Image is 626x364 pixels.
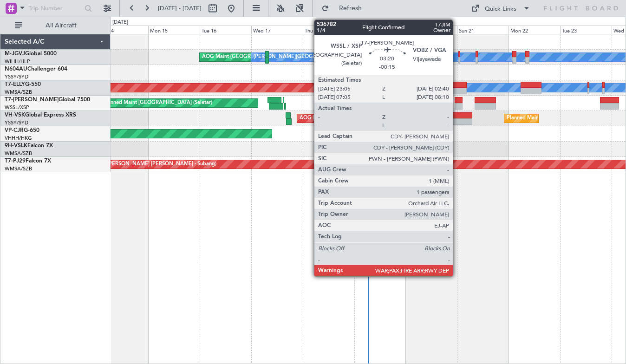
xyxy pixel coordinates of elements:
div: Sun 14 [97,26,148,34]
a: N604AUChallenger 604 [5,66,67,72]
span: N604AU [5,66,27,72]
span: T7-[PERSON_NAME] [5,97,59,103]
div: Mon 15 [148,26,200,34]
div: Sat 20 [406,26,457,34]
input: Trip Number [28,1,82,15]
div: Planned Maint Sydney ([PERSON_NAME] Intl) [507,111,614,125]
a: YSSY/SYD [5,73,28,80]
span: [DATE] - [DATE] [158,4,202,13]
span: T7-PJ29 [5,158,26,164]
a: WMSA/SZB [5,150,32,157]
span: 9H-VSLK [5,143,27,149]
div: Thu 18 [303,26,354,34]
a: T7-ELLYG-550 [5,82,41,87]
a: WSSL/XSP [5,104,29,111]
div: Tue 23 [560,26,612,34]
div: Mon 22 [509,26,560,34]
a: T7-[PERSON_NAME]Global 7500 [5,97,90,103]
div: AOG Maint [US_STATE][GEOGRAPHIC_DATA] ([US_STATE] City Intl) [300,111,458,125]
span: VP-CJR [5,128,24,133]
a: VH-VSKGlobal Express XRS [5,112,76,118]
span: VH-VSK [5,112,25,118]
a: 9H-VSLKFalcon 7X [5,143,53,149]
a: WMSA/SZB [5,165,32,172]
div: Sun 21 [457,26,509,34]
a: VP-CJRG-650 [5,128,39,133]
div: [PERSON_NAME][GEOGRAPHIC_DATA] ([PERSON_NAME] Intl) [254,50,404,64]
span: Refresh [331,5,370,12]
div: Wed 17 [251,26,303,34]
a: YSSY/SYD [5,119,28,126]
a: WMSA/SZB [5,89,32,96]
span: T7-ELLY [5,82,25,87]
span: All Aircraft [24,22,98,29]
a: T7-PJ29Falcon 7X [5,158,51,164]
span: M-JGVJ [5,51,25,57]
div: Quick Links [485,5,516,14]
button: Refresh [317,1,373,16]
a: WIHH/HLP [5,58,30,65]
button: All Aircraft [10,18,101,33]
a: VHHH/HKG [5,135,32,142]
div: [DATE] [112,19,128,26]
a: M-JGVJGlobal 5000 [5,51,57,57]
div: Fri 19 [354,26,406,34]
div: Planned Maint [GEOGRAPHIC_DATA] (Seletar) [103,96,212,110]
div: AOG Maint [GEOGRAPHIC_DATA] (Halim Intl) [202,50,311,64]
button: Quick Links [466,1,535,16]
div: Tue 16 [200,26,251,34]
